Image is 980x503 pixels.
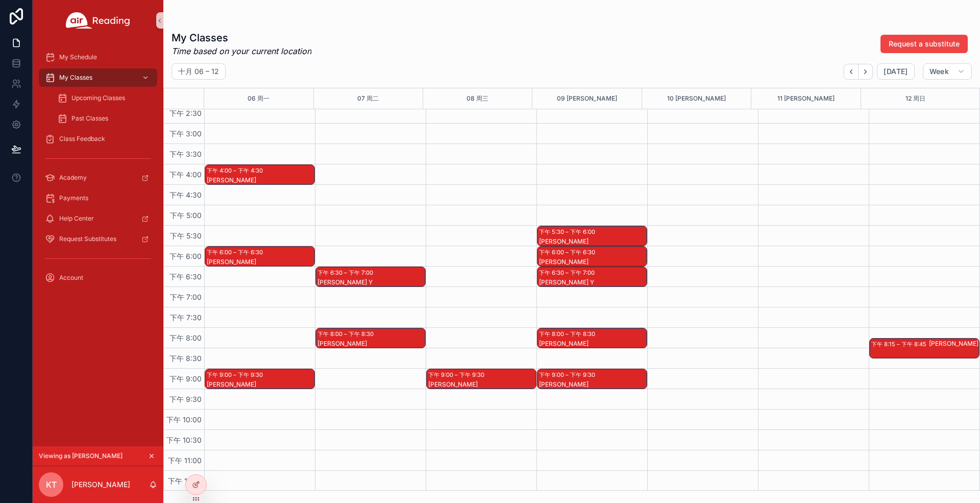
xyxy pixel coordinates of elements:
[537,226,647,246] div: 下午 5:30 – 下午 6:00[PERSON_NAME]
[39,68,157,87] a: My Classes
[46,478,57,491] span: KT
[171,45,311,57] em: Time based on your current location
[167,333,204,342] span: 下午 8:00
[667,88,726,109] button: 10 [PERSON_NAME]
[207,258,314,266] div: [PERSON_NAME]
[59,53,97,61] span: My Schedule
[71,94,125,102] span: Upcoming Classes
[59,214,94,223] span: Help Center
[923,63,972,80] button: Week
[537,369,647,389] div: 下午 9:00 – 下午 9:30[PERSON_NAME]
[428,370,487,380] div: 下午 9:00 – 下午 9:30
[871,339,929,349] div: 下午 8:15 – 下午 8:45
[844,64,859,80] button: Back
[317,340,425,348] div: [PERSON_NAME]
[71,114,108,123] span: Past Classes
[167,354,204,363] span: 下午 8:30
[51,109,157,128] a: Past Classes
[39,169,157,187] a: Academy
[539,329,598,339] div: 下午 8:00 – 下午 8:30
[167,190,204,199] span: 下午 4:30
[59,74,92,82] span: My Classes
[66,12,130,29] img: App logo
[877,63,914,80] button: [DATE]
[167,129,204,138] span: 下午 3:00
[870,339,979,358] div: 下午 8:15 – 下午 8:45[PERSON_NAME]
[39,130,157,148] a: Class Feedback
[207,165,265,176] div: 下午 4:00 – 下午 4:30
[178,66,219,77] h2: 十月 06 – 12
[39,189,157,207] a: Payments
[316,328,425,348] div: 下午 8:00 – 下午 8:30[PERSON_NAME]
[880,35,968,53] button: Request a substitute
[317,329,376,339] div: 下午 8:00 – 下午 8:30
[537,247,647,266] div: 下午 6:00 – 下午 6:30[PERSON_NAME]
[905,88,925,109] button: 12 周日
[539,380,646,389] div: [PERSON_NAME]
[537,328,647,348] div: 下午 8:00 – 下午 8:30[PERSON_NAME]
[777,88,835,109] button: 11 [PERSON_NAME]
[248,88,269,109] button: 06 周一
[427,369,536,389] div: 下午 9:00 – 下午 9:30[PERSON_NAME]
[59,235,116,243] span: Request Substitutes
[205,165,314,184] div: 下午 4:00 – 下午 4:30[PERSON_NAME]
[165,456,204,465] span: 下午 11:00
[167,211,204,220] span: 下午 5:00
[205,369,314,389] div: 下午 9:00 – 下午 9:30[PERSON_NAME]
[59,174,87,182] span: Academy
[39,209,157,228] a: Help Center
[167,231,204,240] span: 下午 5:30
[207,176,314,184] div: [PERSON_NAME]
[539,268,597,278] div: 下午 6:30 – 下午 7:00
[167,395,204,403] span: 下午 9:30
[539,227,598,237] div: 下午 5:30 – 下午 6:00
[167,170,204,179] span: 下午 4:00
[39,452,122,460] span: Viewing as [PERSON_NAME]
[539,258,646,266] div: [PERSON_NAME]
[205,247,314,266] div: 下午 6:00 – 下午 6:30[PERSON_NAME]
[859,64,873,80] button: Next
[539,370,598,380] div: 下午 9:00 – 下午 9:30
[167,293,204,301] span: 下午 7:00
[929,340,978,348] div: [PERSON_NAME]
[929,67,949,76] span: Week
[207,247,265,257] div: 下午 6:00 – 下午 6:30
[557,88,617,109] button: 09 [PERSON_NAME]
[317,268,376,278] div: 下午 6:30 – 下午 7:00
[316,267,425,286] div: 下午 6:30 – 下午 7:00[PERSON_NAME] Y
[539,278,646,286] div: [PERSON_NAME] Y
[167,109,204,117] span: 下午 2:30
[207,370,265,380] div: 下午 9:00 – 下午 9:30
[539,340,646,348] div: [PERSON_NAME]
[467,88,488,109] button: 08 周三
[539,247,598,257] div: 下午 6:00 – 下午 6:30
[167,252,204,260] span: 下午 6:00
[537,267,647,286] div: 下午 6:30 – 下午 7:00[PERSON_NAME] Y
[884,67,908,76] span: [DATE]
[207,380,314,389] div: [PERSON_NAME]
[39,48,157,66] a: My Schedule
[167,272,204,281] span: 下午 6:30
[39,230,157,248] a: Request Substitutes
[165,476,204,485] span: 下午 11:30
[167,150,204,158] span: 下午 3:30
[889,39,960,49] span: Request a substitute
[39,269,157,287] a: Account
[317,278,425,286] div: [PERSON_NAME] Y
[357,88,379,109] button: 07 周二
[59,274,83,282] span: Account
[33,41,163,300] div: scrollable content
[59,194,88,202] span: Payments
[59,135,105,143] span: Class Feedback
[164,415,204,424] span: 下午 10:00
[71,480,130,490] p: [PERSON_NAME]
[51,89,157,107] a: Upcoming Classes
[539,237,646,246] div: [PERSON_NAME]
